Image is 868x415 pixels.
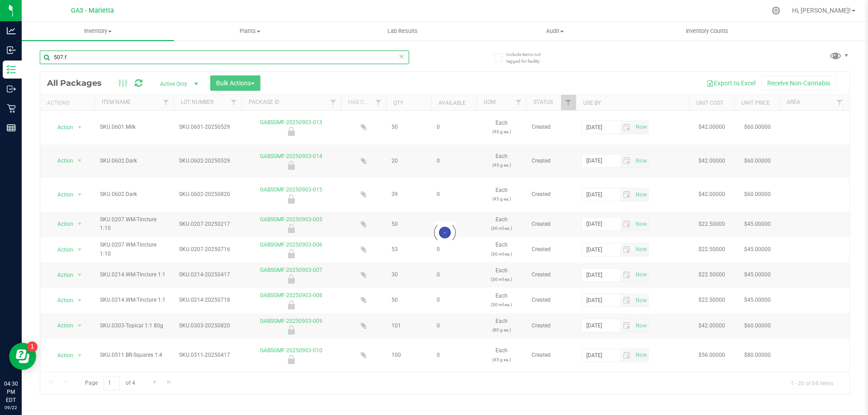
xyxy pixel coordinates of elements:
[770,6,782,15] div: Manage settings
[40,51,409,64] input: Search Package ID, Item Name, SKU, Lot or Part Number...
[398,51,405,62] span: Clear
[479,22,631,41] a: Audit
[631,22,783,41] a: Inventory Counts
[22,22,174,41] a: Inventory
[175,27,326,35] span: Plants
[506,51,552,65] span: Include items not tagged for facility
[7,104,16,113] inline-svg: Retail
[7,84,16,93] inline-svg: Outbound
[71,7,114,14] span: GA3 - Marietta
[9,343,36,370] iframe: Resource center
[326,22,479,41] a: Lab Results
[27,341,38,352] iframe: Resource center unread badge
[375,27,430,35] span: Lab Results
[7,46,16,55] inline-svg: Inbound
[174,22,326,41] a: Plants
[4,380,18,404] p: 04:30 PM EDT
[4,404,18,411] p: 09/22
[479,27,631,35] span: Audit
[7,65,16,74] inline-svg: Inventory
[7,26,16,35] inline-svg: Analytics
[7,123,16,132] inline-svg: Reports
[22,27,174,35] span: Inventory
[674,27,741,35] span: Inventory Counts
[792,7,851,14] span: Hi, [PERSON_NAME]!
